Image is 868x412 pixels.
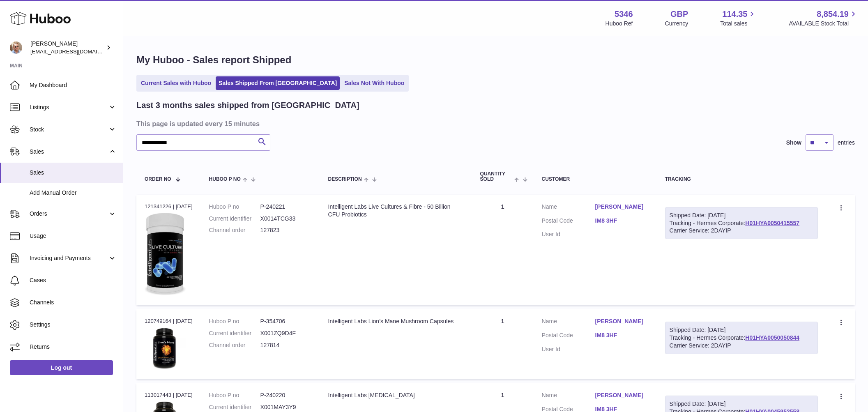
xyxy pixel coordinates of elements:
td: 1 [472,195,534,306]
div: 120749164 | [DATE] [145,318,193,325]
img: 53461718595816.jpg [145,213,186,295]
div: Tracking [665,177,818,182]
a: 114.35 Total sales [720,9,757,28]
a: IM8 3HF [595,217,649,225]
div: [PERSON_NAME] [30,40,104,55]
dt: Huboo P no [209,318,260,325]
span: Description [328,177,362,182]
a: Sales Not With Huboo [341,76,407,90]
dt: Current identifier [209,329,260,337]
span: Settings [30,321,117,329]
div: 113017443 | [DATE] [145,391,193,399]
td: 1 [472,309,534,379]
img: support@radoneltd.co.uk [10,41,22,54]
h2: Last 3 months sales shipped from [GEOGRAPHIC_DATA] [136,100,359,111]
a: IM8 3HF [595,331,649,339]
div: Carrier Service: 2DAYIP [670,342,814,350]
dt: Current identifier [209,215,260,223]
div: Customer [542,177,649,182]
a: Current Sales with Huboo [138,76,214,90]
div: Shipped Date: [DATE] [670,326,814,334]
span: Channels [30,299,117,306]
div: Shipped Date: [DATE] [670,400,814,408]
span: 8,854.19 [817,9,849,20]
dt: Name [542,318,595,327]
span: Stock [30,126,108,133]
h1: My Huboo - Sales report Shipped [136,53,855,67]
span: Listings [30,104,108,111]
div: Intelligent Labs Live Cultures & Fibre - 50 Billion CFU Probiotics [328,203,464,219]
dd: X001MAY3Y9 [260,403,312,411]
dt: User Id [542,230,595,238]
dt: User Id [542,345,595,353]
img: 53461633079519.jpg [145,328,186,369]
dd: X0014TCG33 [260,215,312,223]
span: AVAILABLE Stock Total [789,20,858,28]
span: 114.35 [722,9,747,20]
a: [PERSON_NAME] [595,203,649,211]
dt: Postal Code [542,331,595,341]
span: Invoicing and Payments [30,254,108,262]
dd: P-240221 [260,203,312,211]
dd: P-240220 [260,391,312,399]
a: Log out [10,360,113,375]
span: [EMAIL_ADDRESS][DOMAIN_NAME] [30,48,121,55]
div: Shipped Date: [DATE] [670,212,814,219]
span: Usage [30,232,117,240]
dd: P-354706 [260,318,312,325]
dd: X001ZQ9D4F [260,329,312,337]
span: Order No [145,177,171,182]
h3: This page is updated every 15 minutes [136,119,853,128]
dt: Huboo P no [209,203,260,211]
a: [PERSON_NAME] [595,391,649,399]
dt: Postal Code [542,217,595,227]
dd: 127814 [260,341,312,349]
dt: Current identifier [209,403,260,411]
dd: 127823 [260,226,312,234]
dt: Channel order [209,341,260,349]
div: Tracking - Hermes Corporate: [665,207,818,239]
dt: Name [542,391,595,401]
dt: Huboo P no [209,391,260,399]
span: Add Manual Order [30,189,117,197]
a: H01HYA0050050844 [745,334,799,341]
a: [PERSON_NAME] [595,318,649,325]
span: Sales [30,169,117,177]
dt: Channel order [209,226,260,234]
div: Intelligent Labs Lion’s Mane Mushroom Capsules [328,318,464,325]
span: My Dashboard [30,81,117,89]
span: Cases [30,276,117,284]
a: H01HYA0050415557 [745,220,799,226]
strong: 5346 [615,9,633,20]
span: Returns [30,343,117,351]
div: Huboo Ref [606,20,633,28]
div: Carrier Service: 2DAYIP [670,227,814,235]
a: 8,854.19 AVAILABLE Stock Total [789,9,858,28]
span: Total sales [720,20,757,28]
div: Intelligent Labs [MEDICAL_DATA] [328,391,464,399]
strong: GBP [670,9,688,20]
span: entries [838,139,855,147]
span: Quantity Sold [480,171,513,182]
span: Orders [30,210,108,218]
span: Huboo P no [209,177,241,182]
div: Tracking - Hermes Corporate: [665,322,818,354]
dt: Name [542,203,595,213]
a: Sales Shipped From [GEOGRAPHIC_DATA] [216,76,340,90]
span: Sales [30,148,108,156]
label: Show [786,139,801,147]
div: Currency [665,20,688,28]
div: 121341226 | [DATE] [145,203,193,210]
